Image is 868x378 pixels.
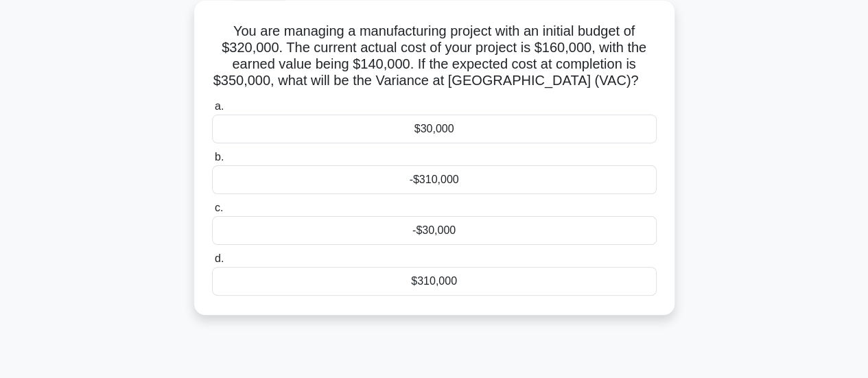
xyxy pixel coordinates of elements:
h5: You are managing a manufacturing project with an initial budget of $320,000. The current actual c... [211,23,658,90]
div: $30,000 [212,115,657,143]
span: a. [215,100,224,112]
div: $310,000 [212,267,657,296]
span: b. [215,151,224,163]
span: c. [215,202,223,213]
div: -$30,000 [212,216,657,245]
div: -$310,000 [212,165,657,194]
span: d. [215,252,224,264]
